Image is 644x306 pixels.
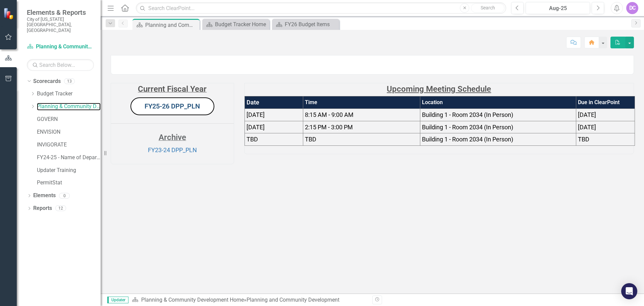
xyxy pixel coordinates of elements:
a: FY25-26 DPP_PLN [145,102,200,110]
span: Building 1 - Room 2034 (In Person) [422,111,513,118]
span: [DATE] [247,124,265,131]
a: PermitStat [37,179,101,187]
input: Search ClearPoint... [136,2,506,14]
strong: Archive [159,133,186,142]
span: TBD [305,136,316,143]
a: Reports [33,205,52,212]
span: 8:15 AM - 9:00 AM [305,111,354,118]
div: Planning and Community Development [247,297,339,303]
div: Planning and Community Development [145,21,198,29]
div: » [132,296,367,304]
a: INVIGORATE [37,141,101,149]
a: FY26 Budget Items [274,20,337,29]
span: TBD [578,136,589,143]
a: Planning & Community Development Home [141,297,244,303]
a: Elements [33,192,56,200]
span: Elements & Reports [27,8,94,16]
button: Aug-25 [526,2,590,14]
span: [DATE] [578,124,596,131]
img: ClearPoint Strategy [3,8,15,19]
strong: Location [422,99,443,105]
button: Search [471,3,504,13]
button: FY25-26 DPP_PLN [130,97,214,115]
div: 12 [55,206,66,211]
a: FY23-24 DPP_PLN [148,146,197,154]
a: GOVERN [37,116,101,123]
a: Budget Tracker Home [204,20,268,29]
strong: Current Fiscal Year [138,84,207,94]
strong: Date [247,99,259,106]
strong: Due in ClearPoint [578,99,620,105]
span: TBD [247,136,258,143]
div: 0 [59,193,70,199]
div: Open Intercom Messenger [621,283,637,299]
input: Search Below... [27,59,94,71]
strong: Upcoming Meeting Schedule [387,84,491,94]
span: [DATE] [247,111,265,118]
span: Building 1 - Room 2034 (In Person) [422,136,513,143]
a: Updater Training [37,167,101,174]
span: Search [481,5,495,10]
div: FY26 Budget Items [285,20,337,29]
span: [DATE] [578,111,596,118]
a: Planning & Community Development Home [37,103,101,111]
a: Scorecards [33,78,61,85]
a: FY24-25 - Name of Department [37,154,101,162]
strong: Time [305,99,317,105]
span: Building 1 - Room 2034 (In Person) [422,124,513,131]
div: Budget Tracker Home [215,20,268,29]
div: Aug-25 [528,4,588,12]
span: 2:15 PM - 3:00 PM [305,124,353,131]
a: Planning & Community Development Home [27,43,94,51]
button: DC [626,2,638,14]
a: Budget Tracker [37,90,101,98]
small: City of [US_STATE][GEOGRAPHIC_DATA], [GEOGRAPHIC_DATA] [27,16,94,33]
span: Updater [107,297,128,303]
div: 13 [64,78,75,84]
a: ENVISION [37,128,101,136]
